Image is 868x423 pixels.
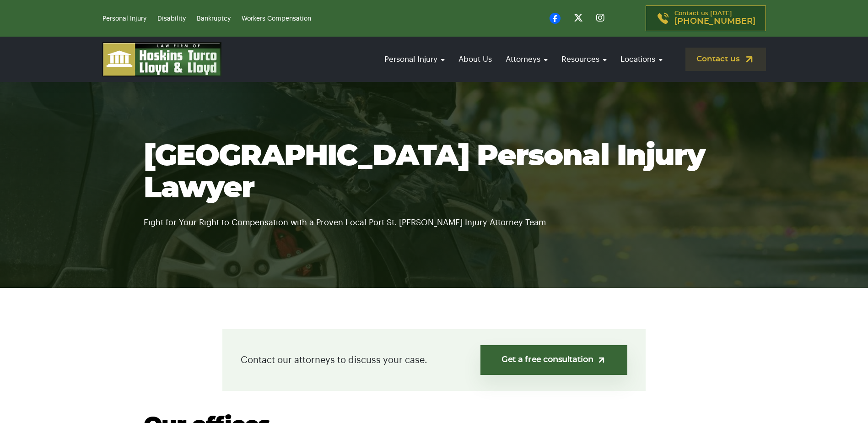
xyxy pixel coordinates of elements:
[616,46,667,72] a: Locations
[597,355,606,365] img: arrow-up-right-light.svg
[197,16,231,22] a: Bankruptcy
[144,141,725,205] h1: [GEOGRAPHIC_DATA] Personal Injury Lawyer
[557,46,611,72] a: Resources
[674,17,755,26] span: [PHONE_NUMBER]
[674,11,755,26] p: Contact us [DATE]
[242,16,311,22] a: Workers Compensation
[646,5,766,31] a: Contact us [DATE][PHONE_NUMBER]
[157,16,186,22] a: Disability
[380,46,449,72] a: Personal Injury
[501,46,552,72] a: Attorneys
[480,345,627,375] a: Get a free consultation
[102,42,221,76] img: logo
[685,48,766,71] a: Contact us
[454,46,496,72] a: About Us
[222,329,646,391] div: Contact our attorneys to discuss your case.
[102,16,146,22] a: Personal Injury
[144,205,725,229] p: Fight for Your Right to Compensation with a Proven Local Port St. [PERSON_NAME] Injury Attorney Team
